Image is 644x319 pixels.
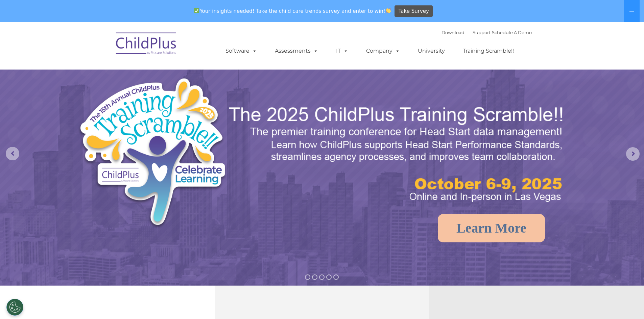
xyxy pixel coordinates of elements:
[194,8,199,13] img: ✅
[411,44,452,58] a: University
[395,5,433,17] a: Take Survey
[191,4,394,18] span: Your insights needed! Take the child care trends survey and enter to win!
[442,30,532,35] font: |
[113,28,180,61] img: ChildPlus by Procare Solutions
[386,8,391,13] img: 👏
[456,44,521,58] a: Training Scramble!!
[6,299,23,316] button: Cookies Settings
[399,5,429,17] span: Take Survey
[442,30,464,35] a: Download
[219,44,264,58] a: Software
[268,44,325,58] a: Assessments
[438,214,545,242] a: Learn More
[359,44,407,58] a: Company
[329,44,355,58] a: IT
[473,30,491,35] a: Support
[492,30,532,35] a: Schedule A Demo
